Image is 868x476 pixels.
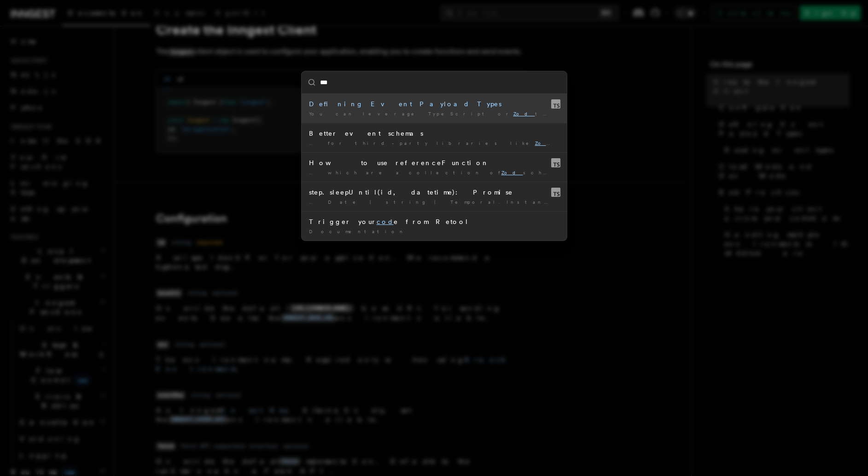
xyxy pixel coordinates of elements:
mark: Zod [513,111,535,116]
mark: cod [377,218,394,225]
div: Better event schemas [309,129,559,138]
div: Trigger your e from Retool [309,217,559,226]
div: step.sleepUntil(id, datetime): Promise [309,188,559,197]
div: … for third-party libraries like and TypeBox Much … [309,140,559,147]
div: You can leverage TypeScript or to define your … [309,110,559,117]
div: How to use referenceFunction [309,158,559,167]
div: … Date | string | Temporal.Instant | Temporal. edDateTimeRequiredrequiredDescription … [309,199,559,206]
div: … which are a collection of schemas used to provide … [309,169,559,176]
mark: Zod [535,140,557,146]
div: Defining Event Payload Types [309,99,559,109]
mark: Zod [501,170,523,175]
span: Documentation [309,229,406,234]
